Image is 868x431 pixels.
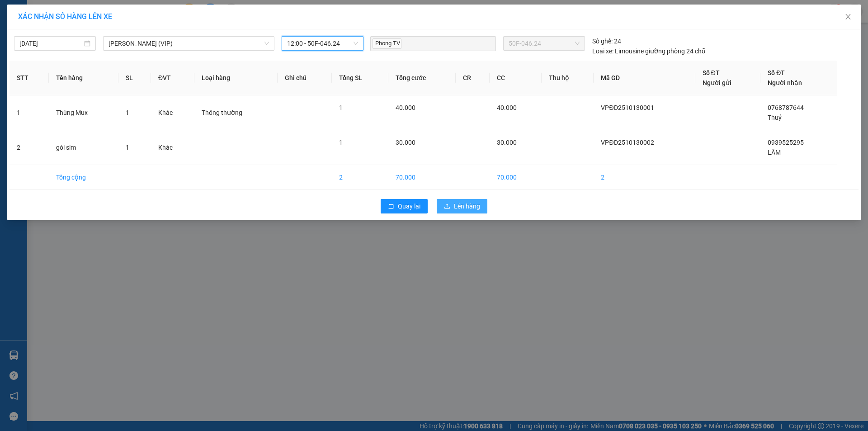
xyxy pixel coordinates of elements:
[703,79,731,86] span: Người gửi
[601,139,654,146] span: VPĐD2510130002
[373,38,401,49] span: Phong TV
[118,61,151,95] th: SL
[339,104,343,111] span: 1
[396,139,415,146] span: 30.000
[437,199,487,213] button: uploadLên hàng
[9,130,49,165] td: 2
[490,165,541,190] td: 70.000
[151,130,194,165] td: Khác
[768,139,804,146] span: 0939525295
[49,95,118,130] td: Thùng Mux
[835,5,861,30] button: Close
[151,61,194,95] th: ĐVT
[339,139,343,146] span: 1
[388,203,394,210] span: rollback
[126,109,129,116] span: 1
[768,149,781,156] span: LÂM
[768,114,782,121] span: Thuỷ
[388,61,456,95] th: Tổng cước
[592,46,613,56] span: Loại xe:
[601,104,654,111] span: VPĐD2510130001
[456,61,490,95] th: CR
[19,38,82,48] input: 13/10/2025
[264,41,269,46] span: down
[396,104,415,111] span: 40.000
[398,201,420,211] span: Quay lại
[594,165,695,190] td: 2
[592,36,621,46] div: 24
[768,104,804,111] span: 0768787644
[126,144,129,151] span: 1
[497,139,517,146] span: 30.000
[768,69,785,76] span: Số ĐT
[844,13,852,20] span: close
[49,165,118,190] td: Tổng cộng
[497,104,517,111] span: 40.000
[49,61,118,95] th: Tên hàng
[703,69,720,76] span: Số ĐT
[9,61,49,95] th: STT
[592,46,705,56] div: Limousine giường phòng 24 chỗ
[194,95,278,130] td: Thông thường
[108,37,269,50] span: Cà Mau - Hồ Chí Minh (VIP)
[9,95,49,130] td: 1
[287,37,358,50] span: 12:00 - 50F-046.24
[388,165,456,190] td: 70.000
[542,61,594,95] th: Thu hộ
[332,165,388,190] td: 2
[768,79,802,86] span: Người nhận
[594,61,695,95] th: Mã GD
[592,36,613,46] span: Số ghế:
[49,130,118,165] td: gói sim
[509,37,579,50] span: 50F-046.24
[454,201,480,211] span: Lên hàng
[332,61,388,95] th: Tổng SL
[194,61,278,95] th: Loại hàng
[444,203,450,210] span: upload
[151,95,194,130] td: Khác
[490,61,541,95] th: CC
[278,61,332,95] th: Ghi chú
[18,12,112,21] span: XÁC NHẬN SỐ HÀNG LÊN XE
[381,199,428,213] button: rollbackQuay lại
